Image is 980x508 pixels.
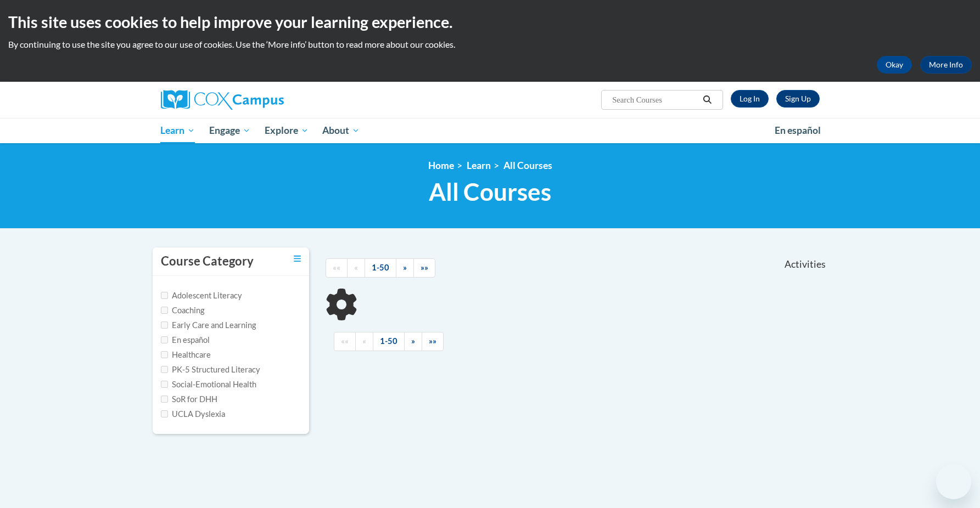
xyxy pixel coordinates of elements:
[422,332,444,351] a: End
[347,258,365,278] a: Previous
[161,336,168,343] input: Checkbox for Options
[161,90,369,110] a: Cox Campus
[877,56,912,74] button: Okay
[413,258,435,278] a: End
[775,125,821,136] span: En español
[333,263,340,272] span: ««
[8,11,972,33] h2: This site uses cookies to help improve your learning experience.
[315,118,367,143] a: About
[785,258,826,270] span: Activities
[161,393,217,405] label: SoR for DHH
[404,332,422,351] a: Next
[161,304,204,317] label: Coaching
[355,332,373,351] a: Previous
[920,56,972,74] a: More Info
[354,263,358,272] span: «
[326,258,348,278] a: Begining
[154,118,203,143] a: Learn
[161,319,256,331] label: Early Care and Learning
[161,90,284,110] img: Cox Campus
[429,336,436,346] span: »»
[429,177,551,206] span: All Courses
[265,124,309,137] span: Explore
[8,38,972,50] p: By continuing to use the site you agree to our use of cookies. Use the ‘More info’ button to read...
[322,124,360,137] span: About
[341,336,349,346] span: ««
[257,118,316,143] a: Explore
[294,253,301,265] a: Toggle collapse
[768,119,828,142] a: En español
[161,321,168,329] input: Checkbox for Options
[202,118,257,143] a: Engage
[411,336,415,346] span: »
[161,408,225,420] label: UCLA Dyslexia
[161,292,168,299] input: Checkbox for Options
[403,263,407,272] span: »
[161,366,168,373] input: Checkbox for Options
[161,364,260,376] label: PK-5 Structured Literacy
[396,258,414,278] a: Next
[161,253,254,270] h3: Course Category
[503,160,552,171] a: All Courses
[161,351,168,358] input: Checkbox for Options
[144,118,836,143] div: Main menu
[936,464,971,499] iframe: Button to launch messaging window
[334,332,356,351] a: Begining
[161,379,256,391] label: Social-Emotional Health
[362,336,366,346] span: «
[161,381,168,388] input: Checkbox for Options
[373,332,405,351] a: 1-50
[699,93,715,106] button: Search
[209,124,250,137] span: Engage
[776,90,820,108] a: Register
[161,410,168,417] input: Checkbox for Options
[428,160,454,171] a: Home
[365,258,396,278] a: 1-50
[160,124,195,137] span: Learn
[161,334,210,346] label: En español
[161,307,168,314] input: Checkbox for Options
[467,160,491,171] a: Learn
[421,263,428,272] span: »»
[611,93,699,106] input: Search Courses
[161,290,242,302] label: Adolescent Literacy
[731,90,769,108] a: Log In
[161,349,211,361] label: Healthcare
[161,396,168,403] input: Checkbox for Options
